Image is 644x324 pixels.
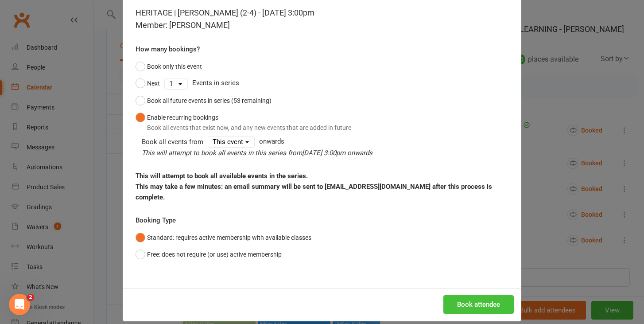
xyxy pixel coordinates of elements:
button: Book all future events in series (53 remaining) [136,92,272,109]
button: Standard: requires active membership with available classes [136,229,311,246]
div: Book all events from [142,137,203,147]
div: Events in series [136,75,508,92]
button: Book attendee [443,295,514,314]
span: 2 [27,294,34,301]
div: HERITAGE | [PERSON_NAME] (2-4) - [DATE] 3:00pm Member: [PERSON_NAME] [136,7,508,31]
button: Enable recurring bookingsBook all events that exist now, and any new events that are added in future [136,109,351,136]
button: Book only this event [136,58,202,75]
strong: This may take a few minutes: an email summary will be sent to [EMAIL_ADDRESS][DOMAIN_NAME] after ... [136,183,492,201]
span: [DATE] 3:00pm [302,149,345,157]
div: Book all events that exist now, and any new events that are added in future [147,123,351,133]
div: Book all future events in series (53 remaining) [147,96,272,105]
button: Next [136,75,160,92]
div: This will attempt to book all events in this series from onwards [142,148,508,158]
label: Booking Type [136,215,176,226]
iframe: Intercom live chat [9,294,30,315]
strong: This will attempt to book all available events in the series. [136,172,308,180]
button: Free: does not require (or use) active membership [136,246,282,263]
label: How many bookings? [136,44,200,55]
div: onwards [142,136,508,158]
